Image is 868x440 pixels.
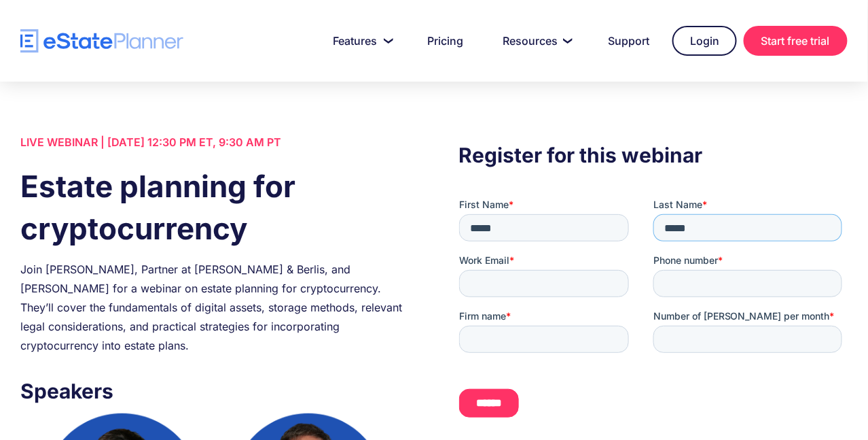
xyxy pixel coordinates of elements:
a: Login [672,26,737,56]
h3: Register for this webinar [459,139,848,171]
a: Support [592,27,666,54]
div: Join [PERSON_NAME], Partner at [PERSON_NAME] & Berlis, and [PERSON_NAME] for a webinar on estate ... [20,260,409,355]
a: Resources [486,27,585,54]
h1: Estate planning for cryptocurrency [20,165,409,250]
a: home [20,29,183,53]
a: Features [317,27,404,54]
iframe: Form 0 [459,198,848,428]
a: Pricing [411,27,480,54]
h3: Speakers [20,375,409,407]
div: LIVE WEBINAR | [DATE] 12:30 PM ET, 9:30 AM PT [20,133,409,152]
a: Start free trial [744,26,848,56]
